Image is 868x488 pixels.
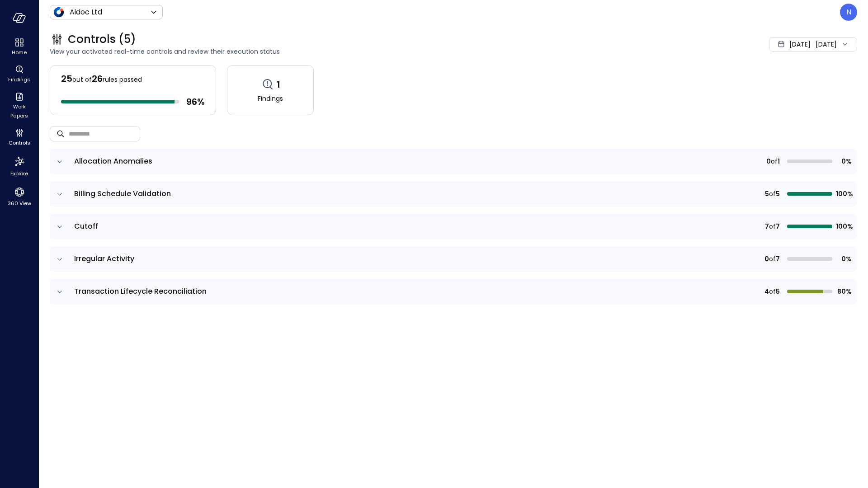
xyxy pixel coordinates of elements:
span: 360 View [8,199,31,208]
span: Allocation Anomalies [74,156,152,166]
span: 0% [836,254,852,264]
span: 5 [776,286,780,296]
p: N [846,7,851,18]
span: 1 [277,79,280,90]
span: Transaction Lifecycle Reconciliation [74,286,207,296]
span: 0 [764,254,769,264]
div: Work Papers [2,90,37,121]
span: 0% [836,156,852,166]
p: Aidoc Ltd [70,7,102,18]
span: 96 % [186,96,205,108]
div: 360 View [2,184,37,209]
span: 26 [92,72,103,85]
span: 0 [766,156,771,166]
span: 4 [764,286,769,296]
span: of [769,286,776,296]
span: 100% [836,221,852,231]
span: 100% [836,189,852,199]
span: Controls (5) [68,32,136,47]
div: Findings [2,63,37,85]
span: 7 [776,221,780,231]
button: expand row [55,190,64,199]
div: Noy Vadai [840,4,857,21]
span: 25 [61,72,72,85]
button: expand row [55,287,64,296]
span: 7 [776,254,780,264]
button: expand row [55,222,64,231]
button: expand row [55,157,64,166]
div: Home [2,36,37,58]
span: of [769,254,776,264]
span: rules passed [103,75,142,84]
span: [DATE] [789,39,811,49]
span: Findings [258,94,283,103]
span: 1 [778,156,780,166]
span: out of [72,75,92,84]
span: Controls [9,138,30,147]
span: of [769,221,776,231]
span: 5 [776,189,780,199]
div: Explore [2,154,37,179]
span: Billing Schedule Validation [74,188,171,199]
span: Findings [8,75,30,84]
span: of [769,189,776,199]
span: Work Papers [5,102,33,120]
span: Home [12,48,27,57]
span: Cutoff [74,221,98,231]
img: Icon [53,7,64,18]
span: Irregular Activity [74,253,134,264]
div: Controls [2,127,37,148]
span: 5 [765,189,769,199]
button: expand row [55,255,64,264]
span: Explore [10,169,28,178]
span: 80% [836,286,852,296]
span: 7 [765,221,769,231]
a: 1Findings [227,65,314,115]
span: of [771,156,778,166]
span: View your activated real-time controls and review their execution status [50,47,608,56]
